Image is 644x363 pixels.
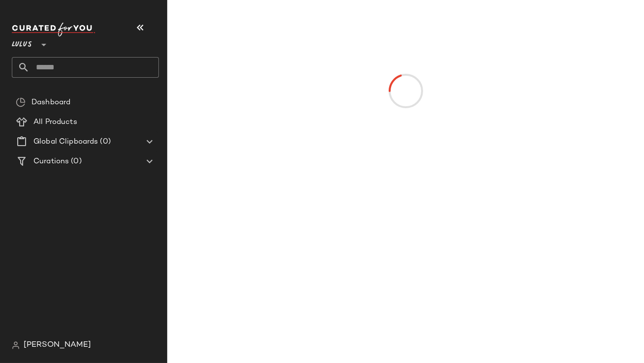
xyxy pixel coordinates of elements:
span: Global Clipboards [33,136,98,148]
img: cfy_white_logo.C9jOOHJF.svg [12,23,95,36]
span: [PERSON_NAME] [24,339,91,351]
img: svg%3e [12,341,20,349]
span: Dashboard [31,97,70,108]
span: Curations [33,156,69,167]
span: (0) [98,136,110,148]
span: Lulus [12,33,32,51]
img: svg%3e [16,97,26,107]
span: (0) [69,156,81,167]
span: All Products [33,117,77,128]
